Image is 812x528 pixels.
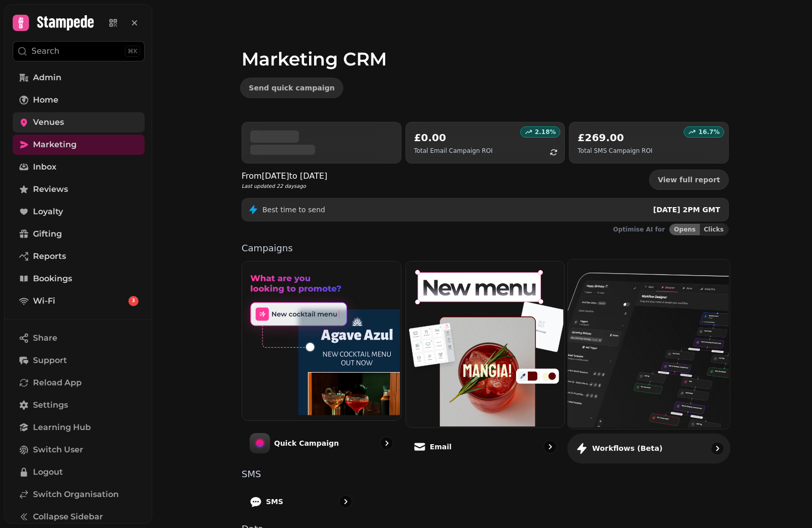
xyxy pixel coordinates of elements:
[700,224,728,235] button: Clicks
[125,46,140,57] div: ⌘K
[33,72,61,84] span: Admin
[242,261,401,461] a: Quick CampaignQuick Campaign
[242,244,729,253] p: Campaigns
[405,260,564,426] img: Email
[653,206,720,214] span: [DATE] 2PM GMT
[240,78,344,98] button: Send quick campaign
[33,421,91,434] span: Learning Hub
[13,135,145,155] a: Marketing
[414,147,493,155] p: Total Email Campaign ROI
[249,84,334,91] span: Send quick campaign
[13,291,145,311] a: Wi-Fi3
[567,259,730,464] a: Workflows (beta)Workflows (beta)
[31,45,59,57] p: Search
[33,377,82,389] span: Reload App
[242,24,729,69] h1: Marketing CRM
[545,442,555,452] svg: go to
[13,484,145,505] a: Switch Organisation
[274,438,339,448] p: Quick Campaign
[578,130,652,145] h2: £269.00
[13,507,145,527] button: Collapse Sidebar
[405,261,565,461] a: EmailEmail
[13,90,145,110] a: Home
[33,250,66,262] span: Reports
[33,228,62,240] span: Gifting
[33,139,77,151] span: Marketing
[13,350,145,371] button: Support
[33,273,72,285] span: Bookings
[669,224,700,235] button: Opens
[242,182,327,190] p: Last updated 22 days ago
[13,41,145,61] button: Search⌘K
[13,328,145,348] button: Share
[13,112,145,133] a: Venues
[13,157,145,177] a: Inbox
[33,295,55,307] span: Wi-Fi
[13,68,145,88] a: Admin
[33,354,67,367] span: Support
[13,246,145,267] a: Reports
[266,497,283,507] p: SMS
[13,417,145,438] a: Learning Hub
[13,440,145,460] button: Switch User
[382,438,392,448] svg: go to
[567,258,729,427] img: Workflows (beta)
[545,144,562,161] button: refresh
[33,466,63,478] span: Logout
[33,116,64,128] span: Venues
[13,462,145,482] button: Logout
[341,497,351,507] svg: go to
[674,226,696,233] span: Opens
[592,443,663,453] p: Workflows (beta)
[704,226,724,233] span: Clicks
[33,94,58,106] span: Home
[13,373,145,393] button: Reload App
[33,161,56,173] span: Inbox
[33,511,103,523] span: Collapse Sidebar
[13,224,145,244] a: Gifting
[13,395,145,415] a: Settings
[535,128,556,136] p: 2.18 %
[242,170,327,182] p: From [DATE] to [DATE]
[33,488,119,501] span: Switch Organisation
[33,399,68,411] span: Settings
[430,442,452,452] p: Email
[578,147,652,155] p: Total SMS Campaign ROI
[649,170,729,190] a: View full report
[712,443,722,453] svg: go to
[262,205,325,215] p: Best time to send
[33,183,68,195] span: Reviews
[613,225,665,234] p: Optimise AI for
[241,260,400,419] img: Quick Campaign
[13,269,145,289] a: Bookings
[33,444,83,456] span: Switch User
[698,128,720,136] p: 16.7 %
[33,206,63,218] span: Loyalty
[242,487,360,516] a: SMS
[13,179,145,200] a: Reviews
[132,298,135,305] span: 3
[13,202,145,222] a: Loyalty
[414,130,493,145] h2: £0.00
[242,470,729,479] p: SMS
[33,332,57,344] span: Share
